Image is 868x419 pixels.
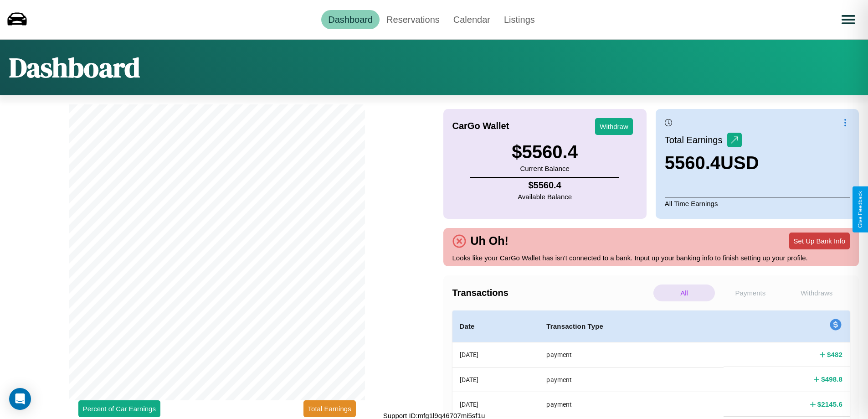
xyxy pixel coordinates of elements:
h4: CarGo Wallet [452,121,509,131]
p: All Time Earnings [665,197,850,210]
p: Payments [719,285,781,301]
h4: Transaction Type [546,321,716,332]
button: Percent of Car Earnings [78,400,160,417]
h4: $ 498.8 [821,374,842,384]
th: [DATE] [452,342,539,367]
button: Withdraw [595,118,633,135]
h4: $ 5560.4 [518,180,572,191]
h3: $ 5560.4 [512,142,578,162]
p: Available Balance [518,191,572,203]
p: All [653,285,715,301]
th: payment [539,367,724,392]
h4: $ 482 [827,350,842,359]
h1: Dashboard [9,49,140,86]
p: Looks like your CarGo Wallet has isn't connected to a bank. Input up your banking info to finish ... [452,252,850,264]
a: Listings [497,10,542,29]
div: Open Intercom Messenger [9,388,31,410]
th: [DATE] [452,367,539,392]
p: Current Balance [512,162,578,175]
h4: Uh Oh! [466,234,513,248]
h3: 5560.4 USD [665,153,759,173]
h4: Date [460,321,532,332]
h4: $ 2145.6 [817,399,842,409]
a: Reservations [380,10,447,29]
th: payment [539,342,724,367]
div: Give Feedback [857,191,863,228]
h4: Transactions [452,288,651,298]
button: Total Earnings [303,400,356,417]
th: [DATE] [452,392,539,417]
button: Set Up Bank Info [789,233,850,249]
th: payment [539,392,724,417]
p: Total Earnings [665,132,727,148]
a: Calendar [447,10,497,29]
button: Open menu [836,7,861,32]
p: Withdraws [786,285,847,301]
a: Dashboard [321,10,380,29]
